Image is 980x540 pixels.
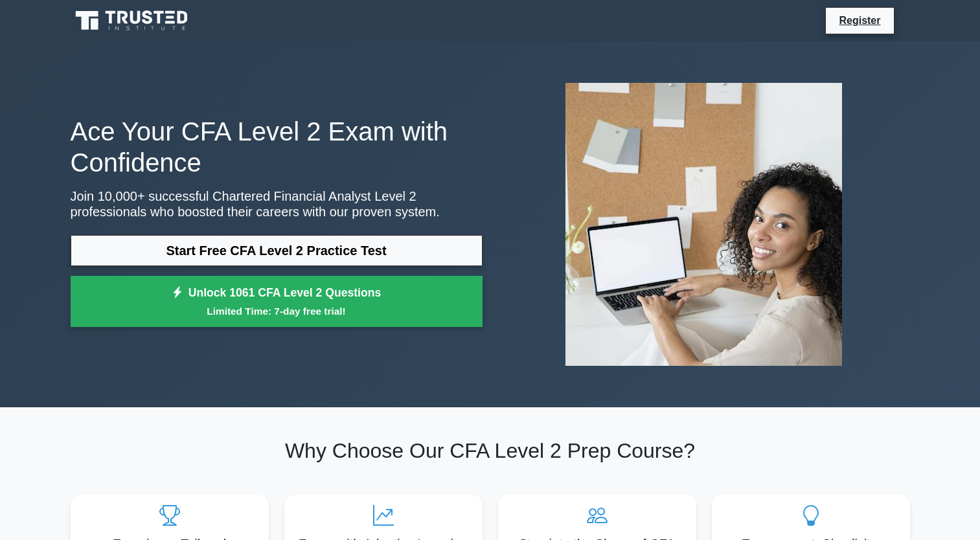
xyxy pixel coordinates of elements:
a: Register [831,12,888,28]
a: Unlock 1061 CFA Level 2 QuestionsLimited Time: 7-day free trial! [71,276,483,328]
a: Start Free CFA Level 2 Practice Test [71,235,483,266]
h2: Why Choose Our CFA Level 2 Prep Course? [71,438,910,463]
p: Join 10,000+ successful Chartered Financial Analyst Level 2 professionals who boosted their caree... [71,188,483,219]
small: Limited Time: 7-day free trial! [87,304,466,319]
h1: Ace Your CFA Level 2 Exam with Confidence [71,116,483,178]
